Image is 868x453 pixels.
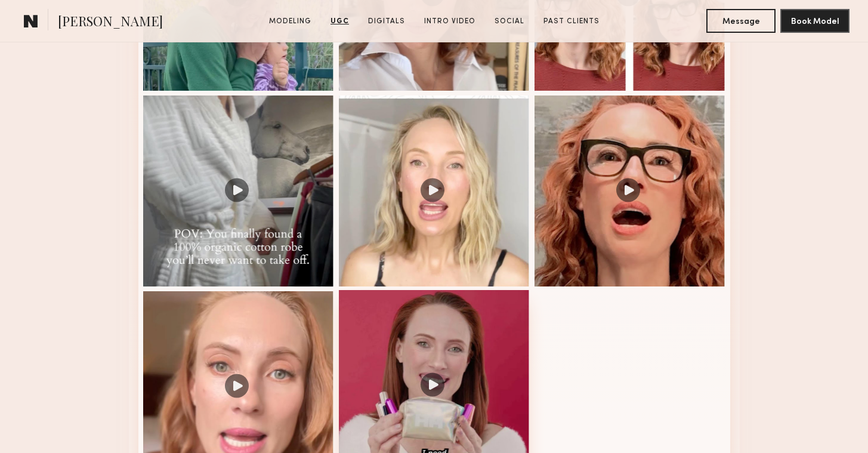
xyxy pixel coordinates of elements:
[490,16,529,27] a: Social
[780,9,850,33] button: Book Model
[326,16,354,27] a: UGC
[539,16,604,27] a: Past Clients
[264,16,316,27] a: Modeling
[780,16,850,26] a: Book Model
[363,16,410,27] a: Digitals
[706,9,776,33] button: Message
[419,16,480,27] a: Intro Video
[58,12,163,33] span: [PERSON_NAME]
